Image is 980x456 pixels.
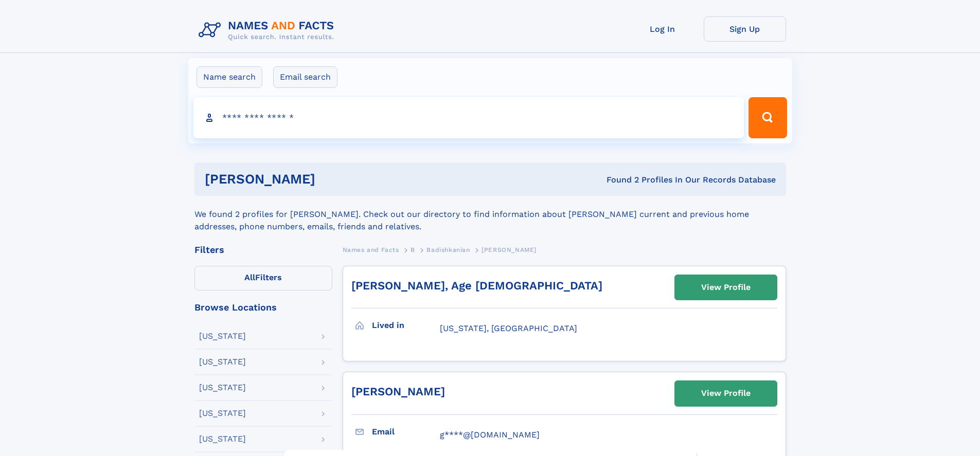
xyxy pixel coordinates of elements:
[440,323,577,333] span: [US_STATE], [GEOGRAPHIC_DATA]
[675,381,777,406] a: View Profile
[194,196,786,233] div: We found 2 profiles for [PERSON_NAME]. Check out our directory to find information about [PERSON_...
[273,66,337,88] label: Email search
[701,276,751,299] div: View Profile
[199,384,246,392] div: [US_STATE]
[701,381,751,405] div: View Profile
[426,246,470,253] span: Badishkanian
[199,358,246,366] div: [US_STATE]
[205,173,461,186] h1: [PERSON_NAME]
[675,275,777,300] a: View Profile
[199,409,246,417] div: [US_STATE]
[197,66,262,88] label: Name search
[372,317,440,334] h3: Lived in
[411,243,415,256] a: B
[351,385,445,398] a: [PERSON_NAME]
[461,174,776,186] div: Found 2 Profiles In Our Records Database
[193,97,744,138] input: search input
[426,243,470,256] a: Badishkanian
[244,272,255,282] span: All
[194,266,332,290] label: Filters
[343,243,399,256] a: Names and Facts
[621,16,704,42] a: Log In
[351,279,602,292] a: [PERSON_NAME], Age [DEMOGRAPHIC_DATA]
[704,16,786,42] a: Sign Up
[194,245,332,254] div: Filters
[749,97,787,138] button: Search Button
[482,246,537,253] span: [PERSON_NAME]
[194,303,332,312] div: Browse Locations
[199,332,246,340] div: [US_STATE]
[194,16,343,44] img: Logo Names and Facts
[199,435,246,443] div: [US_STATE]
[372,423,440,441] h3: Email
[411,246,415,253] span: B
